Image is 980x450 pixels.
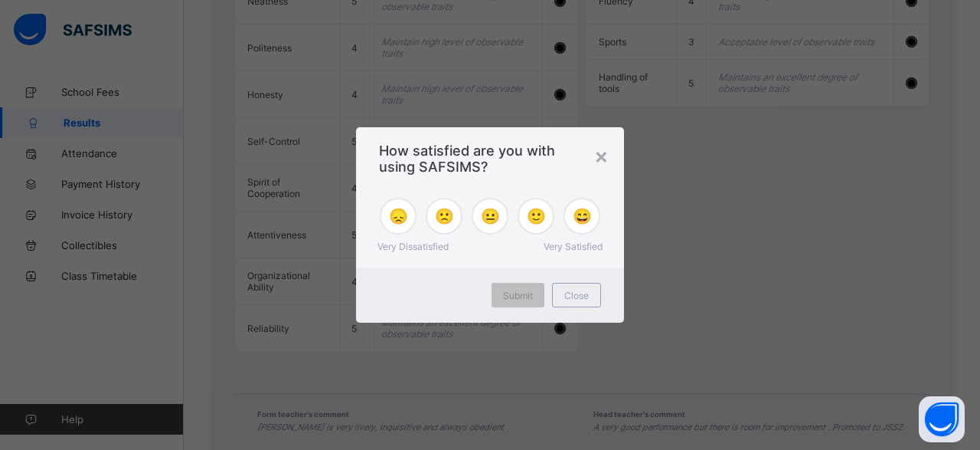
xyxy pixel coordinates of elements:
span: Very Satisfied [544,241,603,252]
button: Open asap [919,396,965,442]
span: 😐 [481,207,500,225]
span: Submit [503,290,533,301]
span: 😄 [573,207,592,225]
span: 😞 [389,207,408,225]
span: 🙁 [435,207,454,225]
span: How satisfied are you with using SAFSIMS? [379,143,601,175]
div: × [594,143,609,169]
span: 🙂 [527,207,546,225]
span: Very Dissatisfied [377,241,449,252]
span: Close [564,290,589,301]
